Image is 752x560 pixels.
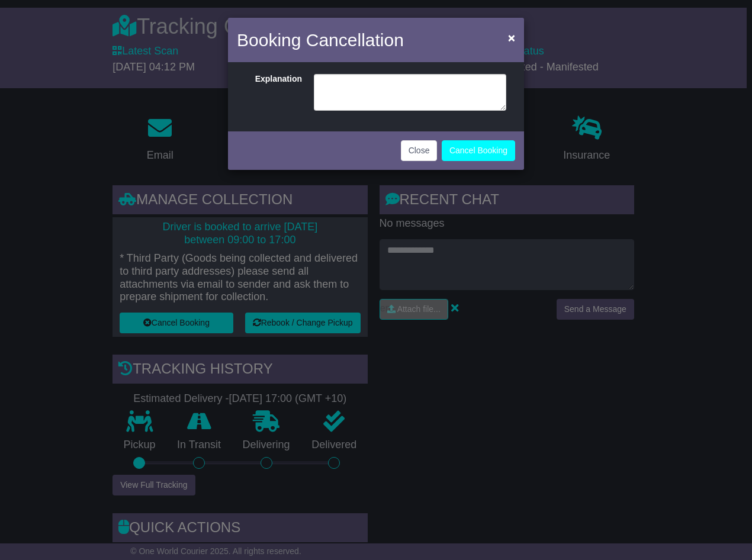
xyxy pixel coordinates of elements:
[237,27,404,53] h4: Booking Cancellation
[508,31,515,44] span: ×
[240,74,308,108] label: Explanation
[442,140,515,161] button: Cancel Booking
[401,140,438,161] button: Close
[502,25,521,50] button: Close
